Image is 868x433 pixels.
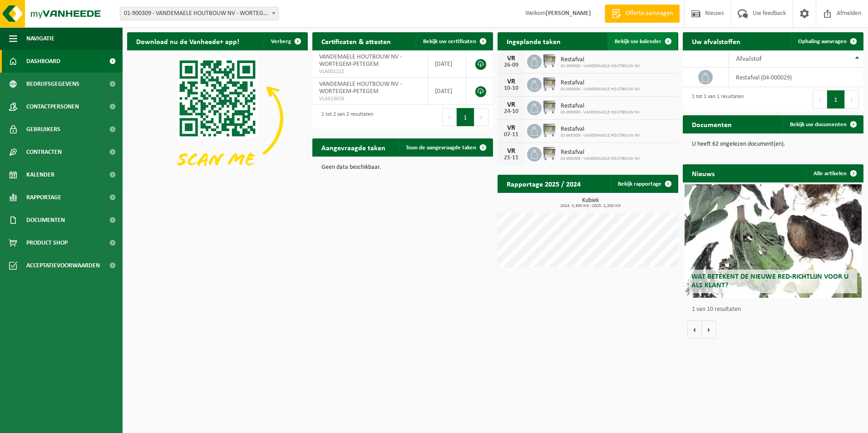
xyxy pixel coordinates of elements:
h3: Kubiek [502,197,678,208]
div: VR [502,55,520,62]
span: Contactpersonen [26,95,79,118]
span: Restafval [561,149,640,156]
span: Dashboard [26,50,60,73]
a: Toon de aangevraagde taken [399,138,492,157]
a: Wat betekent de nieuwe RED-richtlijn voor u als klant? [685,184,862,298]
a: Bekijk uw certificaten [416,32,492,50]
a: Offerte aanvragen [605,5,680,23]
span: Navigatie [26,27,54,50]
span: 01-900309 - VANDEMAELE HOUTBOUW NV [561,156,640,162]
td: restafval (04-000029) [729,68,863,87]
button: Next [845,90,859,108]
div: VR [502,148,520,155]
button: Volgende [702,320,716,339]
a: Bekijk rapportage [611,175,677,193]
span: Restafval [561,126,640,133]
div: 26-09 [502,62,520,69]
span: Gebruikers [26,118,60,141]
div: VR [502,101,520,108]
span: Verberg [271,39,291,44]
strong: [PERSON_NAME] [546,10,591,17]
button: Verberg [264,32,307,50]
button: 1 [457,108,474,126]
div: 21-11 [502,155,520,161]
span: Bedrijfsgegevens [26,73,79,95]
span: 01-900309 - VANDEMAELE HOUTBOUW NV [561,64,640,69]
p: 1 van 10 resultaten [692,306,859,313]
a: Ophaling aanvragen [791,32,863,50]
td: [DATE] [428,50,466,78]
img: Download de VHEPlus App [127,50,308,186]
img: WB-1100-GAL-GY-02 [542,53,557,69]
h2: Rapportage 2025 / 2024 [498,175,590,192]
span: VLA613658 [319,95,421,103]
img: WB-1100-GAL-GY-02 [542,146,557,161]
div: 1 tot 1 van 1 resultaten [687,89,744,109]
span: VLA001112 [319,68,421,75]
img: WB-1100-GAL-GY-02 [542,123,557,138]
span: Documenten [26,209,65,231]
div: 07-11 [502,132,520,138]
span: Restafval [561,103,640,110]
span: 01-900309 - VANDEMAELE HOUTBOUW NV [561,133,640,138]
span: Afvalstof [736,55,762,63]
span: 01-900309 - VANDEMAELE HOUTBOUW NV [561,87,640,92]
img: WB-1100-GAL-GY-02 [542,99,557,115]
p: Geen data beschikbaar. [321,164,484,171]
div: 10-10 [502,85,520,92]
span: Bekijk uw documenten [790,122,847,128]
td: [DATE] [428,78,466,105]
h2: Ingeplande taken [498,32,570,50]
div: VR [502,78,520,85]
span: Toon de aangevraagde taken [406,145,476,151]
button: Next [474,108,488,126]
p: U heeft 62 ongelezen document(en). [692,141,854,148]
span: Bekijk uw certificaten [423,39,476,44]
span: 01-900309 - VANDEMAELE HOUTBOUW NV - WORTEGEM-PETEGEM [120,7,278,20]
a: Alle artikelen [806,164,863,182]
h2: Nieuws [683,164,724,182]
span: Contracten [26,141,62,163]
span: Offerte aanvragen [623,9,675,18]
span: 01-900309 - VANDEMAELE HOUTBOUW NV - WORTEGEM-PETEGEM [120,7,279,20]
span: VANDEMAELE HOUTBOUW NV - WORTEGEM-PETEGEM [319,81,402,95]
div: 24-10 [502,108,520,115]
span: 2024: 3,300 m3 - 2025: 2,200 m3 [502,204,678,208]
span: VANDEMAELE HOUTBOUW NV - WORTEGEM-PETEGEM [319,54,402,68]
span: Ophaling aanvragen [798,39,847,44]
button: Vorige [687,320,702,339]
span: Rapportage [26,186,61,209]
a: Bekijk uw documenten [783,115,863,133]
span: Kalender [26,163,54,186]
h2: Aangevraagde taken [312,138,395,156]
h2: Uw afvalstoffen [683,32,750,50]
div: 1 tot 2 van 2 resultaten [317,107,373,127]
div: VR [502,124,520,132]
span: Restafval [561,56,640,64]
button: Previous [442,108,457,126]
span: 01-900309 - VANDEMAELE HOUTBOUW NV [561,110,640,115]
span: Bekijk uw kalender [615,39,661,44]
span: Acceptatievoorwaarden [26,254,100,277]
h2: Download nu de Vanheede+ app! [127,32,248,50]
button: Previous [813,90,827,108]
span: Wat betekent de nieuwe RED-richtlijn voor u als klant? [691,273,848,289]
span: Product Shop [26,231,68,254]
button: 1 [827,90,845,108]
h2: Documenten [683,115,741,133]
img: WB-1100-GAL-GY-02 [542,76,557,92]
a: Bekijk uw kalender [607,32,677,50]
h2: Certificaten & attesten [312,32,400,50]
span: Restafval [561,79,640,87]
